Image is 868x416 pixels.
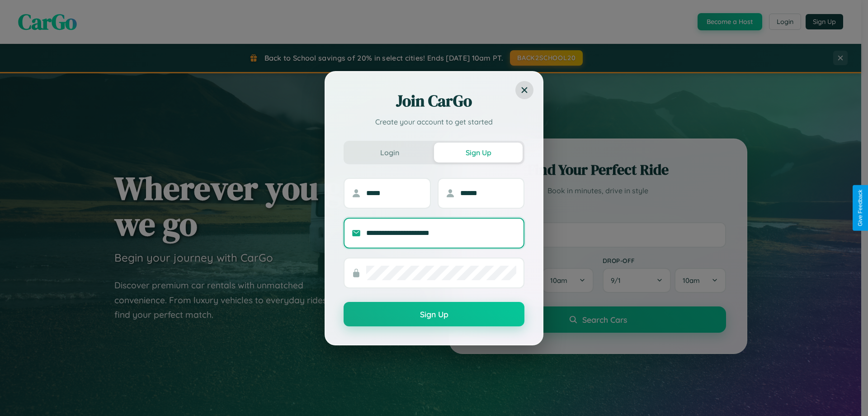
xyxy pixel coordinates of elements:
button: Login [345,143,434,163]
p: Create your account to get started [344,116,524,127]
h2: Join CarGo [344,90,524,112]
button: Sign Up [434,143,523,163]
button: Sign Up [344,302,524,326]
div: Give Feedback [857,190,863,226]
